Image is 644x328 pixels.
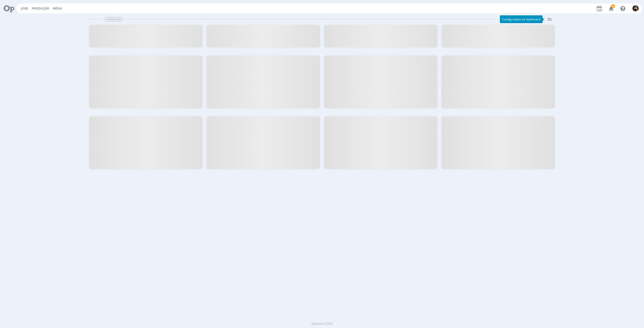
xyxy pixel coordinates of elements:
[21,6,28,11] a: Jobs
[51,7,63,11] button: Mídia
[611,4,615,8] span: 8
[500,15,543,23] div: Configurações da Dashboard
[30,7,51,11] button: Produção
[104,17,123,21] span: Dashboard
[632,4,639,13] button: B
[19,7,30,11] button: Jobs
[606,4,616,13] button: 8
[632,5,639,12] img: B
[32,6,49,11] a: Produção
[53,6,62,11] a: Mídia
